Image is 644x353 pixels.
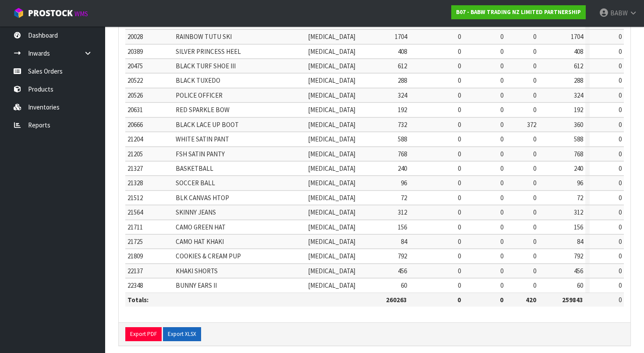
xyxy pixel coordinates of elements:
[176,62,236,70] span: BLACK TURF SHOE III
[308,150,355,158] span: [MEDICAL_DATA]
[127,91,143,99] span: 20526
[500,62,503,70] span: 0
[458,179,461,187] span: 0
[533,223,536,231] span: 0
[574,150,583,158] span: 768
[127,32,143,41] span: 20028
[574,120,583,129] span: 360
[577,194,583,202] span: 72
[458,223,461,231] span: 0
[574,223,583,231] span: 156
[398,150,407,158] span: 768
[176,179,215,187] span: SOCCER BALL
[619,179,622,187] span: 0
[308,106,355,114] span: [MEDICAL_DATA]
[127,252,143,260] span: 21809
[176,135,229,143] span: WHITE SATIN PANT
[610,9,628,17] span: BABW
[176,32,232,41] span: RAINBOW TUTU SKI
[619,32,622,41] span: 0
[401,179,407,187] span: 96
[458,47,461,56] span: 0
[619,252,622,260] span: 0
[398,91,407,99] span: 324
[308,135,355,143] span: [MEDICAL_DATA]
[458,208,461,216] span: 0
[574,106,583,114] span: 192
[395,32,407,41] span: 1704
[127,120,143,129] span: 20666
[308,223,355,231] span: [MEDICAL_DATA]
[619,164,622,173] span: 0
[127,62,143,70] span: 20475
[533,208,536,216] span: 0
[127,281,143,289] span: 22348
[577,237,583,246] span: 84
[398,267,407,275] span: 456
[127,150,143,158] span: 21205
[619,237,622,246] span: 0
[619,267,622,275] span: 0
[176,237,224,246] span: CAMO HAT KHAKI
[500,296,503,304] strong: 0
[176,208,216,216] span: SKINNY JEANS
[125,327,162,341] button: Export PDF
[533,281,536,289] span: 0
[74,10,88,18] small: WMS
[176,76,220,85] span: BLACK TUXEDO
[398,223,407,231] span: 156
[127,106,143,114] span: 20631
[533,252,536,260] span: 0
[308,120,355,129] span: [MEDICAL_DATA]
[176,252,241,260] span: COOKIES & CREAM PUP
[574,135,583,143] span: 588
[533,91,536,99] span: 0
[398,252,407,260] span: 792
[500,135,503,143] span: 0
[398,208,407,216] span: 312
[574,76,583,85] span: 288
[308,91,355,99] span: [MEDICAL_DATA]
[500,47,503,56] span: 0
[574,208,583,216] span: 312
[458,120,461,129] span: 0
[398,164,407,173] span: 240
[574,91,583,99] span: 324
[176,223,226,231] span: CAMO GREEN HAT
[533,194,536,202] span: 0
[308,179,355,187] span: [MEDICAL_DATA]
[619,281,622,289] span: 0
[176,164,213,173] span: BASKETBALL
[533,237,536,246] span: 0
[308,32,355,41] span: [MEDICAL_DATA]
[500,106,503,114] span: 0
[127,208,143,216] span: 21564
[127,296,149,304] strong: Totals:
[176,267,218,275] span: KHAKI SHORTS
[619,91,622,99] span: 0
[533,62,536,70] span: 0
[500,267,503,275] span: 0
[500,120,503,129] span: 0
[458,91,461,99] span: 0
[176,106,230,114] span: RED SPARKLE BOW
[533,32,536,41] span: 0
[401,237,407,246] span: 84
[458,237,461,246] span: 0
[458,62,461,70] span: 0
[127,237,143,246] span: 21725
[619,208,622,216] span: 0
[308,237,355,246] span: [MEDICAL_DATA]
[458,252,461,260] span: 0
[577,179,583,187] span: 96
[176,91,223,99] span: POLICE OFFICER
[458,194,461,202] span: 0
[401,194,407,202] span: 72
[619,62,622,70] span: 0
[127,135,143,143] span: 21204
[386,296,407,304] strong: 260263
[500,32,503,41] span: 0
[28,7,73,19] span: ProStock
[308,267,355,275] span: [MEDICAL_DATA]
[398,76,407,85] span: 288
